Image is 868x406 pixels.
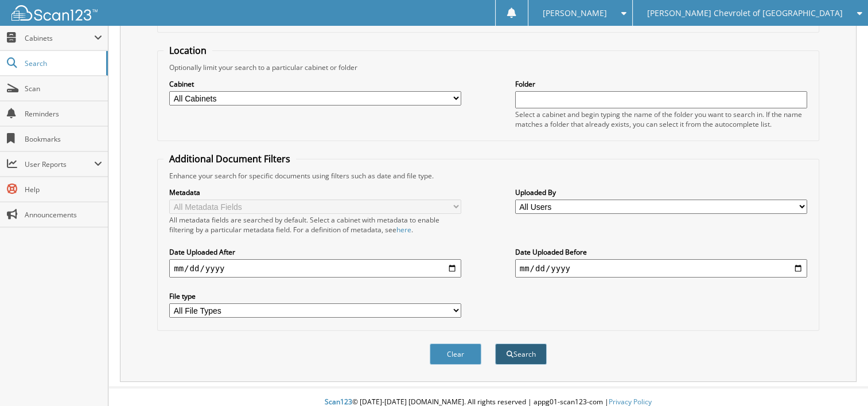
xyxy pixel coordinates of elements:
[25,109,102,119] span: Reminders
[25,84,102,93] span: Scan
[515,259,807,278] input: end
[515,247,807,257] label: Date Uploaded Before
[25,185,102,194] span: Help
[396,225,411,235] a: here
[11,5,98,21] img: scan123-logo-white.svg
[25,134,102,144] span: Bookmarks
[25,33,94,43] span: Cabinets
[169,259,461,278] input: start
[25,58,100,68] span: Search
[164,171,813,181] div: Enhance your search for specific documents using filters such as date and file type.
[25,159,94,169] span: User Reports
[169,188,461,197] label: Metadata
[169,247,461,257] label: Date Uploaded After
[164,63,813,72] div: Optionally limit your search to a particular cabinet or folder
[430,343,481,365] button: Clear
[25,210,102,220] span: Announcements
[169,215,461,235] div: All metadata fields are searched by default. Select a cabinet with metadata to enable filtering b...
[164,44,212,57] legend: Location
[647,10,843,17] span: [PERSON_NAME] Chevrolet of [GEOGRAPHIC_DATA]
[515,110,807,129] div: Select a cabinet and begin typing the name of the folder you want to search in. If the name match...
[543,10,607,17] span: [PERSON_NAME]
[515,79,807,89] label: Folder
[169,79,461,89] label: Cabinet
[811,351,868,406] iframe: Chat Widget
[169,291,461,301] label: File type
[495,343,547,365] button: Search
[164,153,296,165] legend: Additional Document Filters
[515,188,807,197] label: Uploaded By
